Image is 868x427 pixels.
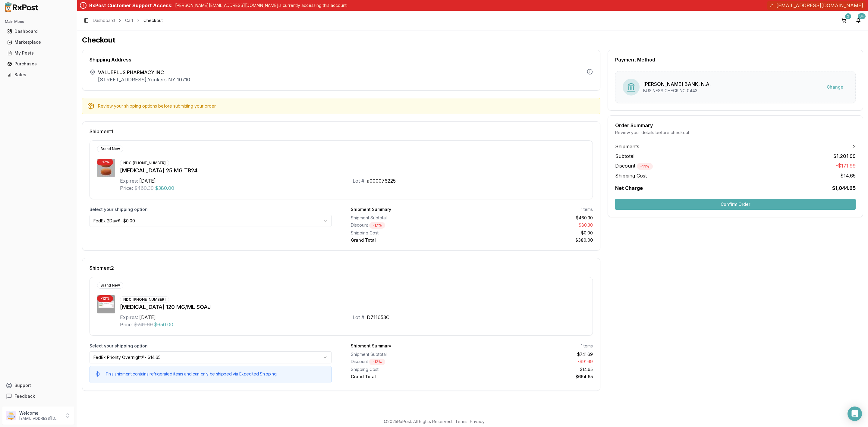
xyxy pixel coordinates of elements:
div: Open Intercom Messenger [848,407,862,421]
div: Discount [351,359,470,365]
span: $741.69 [134,321,153,328]
button: Feedback [2,391,74,402]
span: [EMAIL_ADDRESS][DOMAIN_NAME] [776,2,863,9]
div: Lot #: [353,177,366,184]
span: $14.65 [840,172,856,179]
nav: breadcrumb [93,17,163,24]
div: $460.30 [474,215,593,221]
a: Dashboard [5,26,72,37]
a: My Posts [5,48,72,58]
span: -$171.99 [836,162,856,170]
div: NDC: [PHONE_NUMBER] [120,160,169,166]
p: [EMAIL_ADDRESS][DOMAIN_NAME] [19,416,61,421]
div: [DATE] [139,314,156,321]
button: Dashboard [2,27,74,36]
div: Lot #: [353,314,366,321]
div: Price: [120,184,133,192]
div: - 17 % [369,222,385,229]
div: Shipment Subtotal [351,351,470,357]
a: Privacy [470,419,485,424]
button: 2 [839,16,849,25]
span: Shipment 1 [90,129,113,134]
div: $14.65 [474,366,593,372]
p: Welcome [19,410,61,416]
div: - 17 % [97,159,113,165]
span: $1,044.65 [832,184,856,192]
div: [DATE] [139,177,156,184]
span: Shipment 2 [90,265,114,270]
span: 2 [853,143,856,150]
label: Select your shipping option [90,343,332,349]
div: Price: [120,321,133,328]
div: 9+ [858,13,866,19]
button: My Posts [2,48,74,58]
div: Brand New [97,282,123,289]
a: Terms [455,419,467,424]
div: Shipment Summary [351,206,391,212]
h5: This shipment contains refrigerated items and can only be shipped via Expedited Shipping. [105,371,326,377]
span: Net Charge [615,185,643,191]
a: Purchases [5,58,72,69]
div: Review your shipping options before submitting your order. [98,103,595,109]
div: Shipment Summary [351,343,391,349]
h2: Main Menu [5,19,72,24]
span: Shipments [615,143,639,150]
div: Purchases [7,61,70,67]
img: RxPost Logo [2,2,41,12]
span: $1,201.99 [833,152,856,160]
div: Grand Total [351,237,470,243]
div: - 12 % [97,295,113,302]
div: 1 items [581,206,593,212]
a: Dashboard [93,17,115,24]
span: $650.00 [154,321,173,328]
div: Shipping Cost [351,366,470,372]
p: [STREET_ADDRESS] , Yonkers NY 10710 [98,76,190,83]
div: 2 [845,13,851,19]
a: Marketplace [5,37,72,48]
p: [PERSON_NAME][EMAIL_ADDRESS][DOMAIN_NAME] is currently accessing this account. [175,2,348,8]
div: RxPost Customer Support Access: [89,2,173,9]
span: $380.00 [155,184,174,192]
span: Subtotal [615,152,634,160]
div: Expires: [120,177,138,184]
div: [MEDICAL_DATA] 25 MG TB24 [120,166,585,175]
div: Shipment Subtotal [351,215,470,221]
div: Payment Method [615,57,856,62]
div: NDC: [PHONE_NUMBER] [120,296,169,303]
div: $741.69 [474,351,593,357]
span: Shipping Cost [615,172,647,179]
div: 1 items [581,343,593,349]
a: Cart [125,17,133,24]
div: - $91.69 [474,359,593,365]
img: Myrbetriq 25 MG TB24 [97,159,115,177]
div: a000076225 [367,177,396,184]
span: Discount [615,163,653,169]
div: Discount [351,222,470,229]
div: Dashboard [7,28,70,34]
div: Grand Total [351,374,470,380]
h1: Checkout [82,35,863,45]
div: $664.65 [474,374,593,380]
div: - 12 % [369,359,385,365]
div: - $80.30 [474,222,593,229]
button: 9+ [854,16,863,25]
button: Purchases [2,59,74,69]
span: VALUEPLUS PHARMACY INC [98,69,190,76]
span: $460.30 [134,184,154,192]
div: Marketplace [7,39,70,45]
button: Marketplace [2,37,74,47]
button: Support [2,380,74,391]
span: Checkout [143,17,163,24]
div: - 14 % [637,163,653,170]
div: Sales [7,72,70,78]
div: $0.00 [474,230,593,236]
div: Review your details before checkout [615,130,856,136]
div: [MEDICAL_DATA] 120 MG/ML SOAJ [120,303,585,311]
button: Confirm Order [615,199,856,210]
button: Sales [2,70,74,80]
div: Order Summary [615,123,856,128]
div: D711653C [367,314,389,321]
label: Select your shipping option [90,206,332,212]
div: Expires: [120,314,138,321]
